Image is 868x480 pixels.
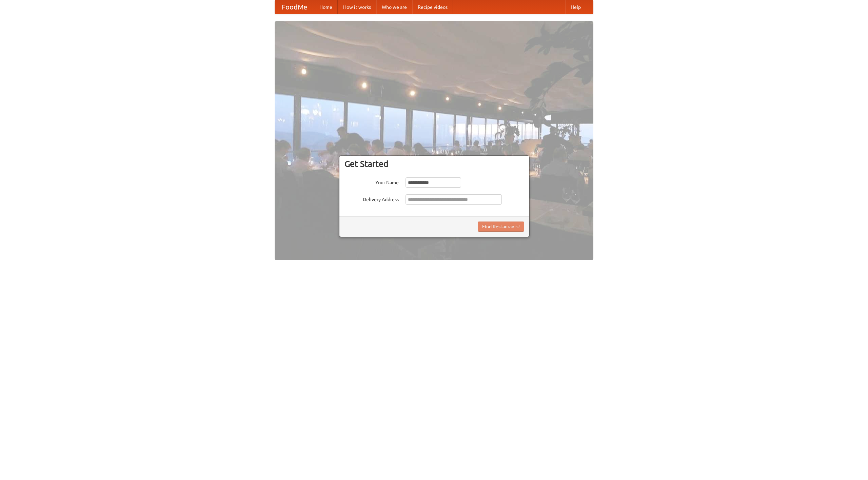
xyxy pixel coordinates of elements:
a: Recipe videos [412,0,453,14]
button: Find Restaurants! [478,222,524,232]
label: Your Name [344,177,399,186]
a: FoodMe [275,0,314,14]
label: Delivery Address [344,194,399,203]
a: How it works [338,0,376,14]
a: Help [565,0,586,14]
a: Who we are [376,0,412,14]
a: Home [314,0,338,14]
h3: Get Started [344,159,524,169]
